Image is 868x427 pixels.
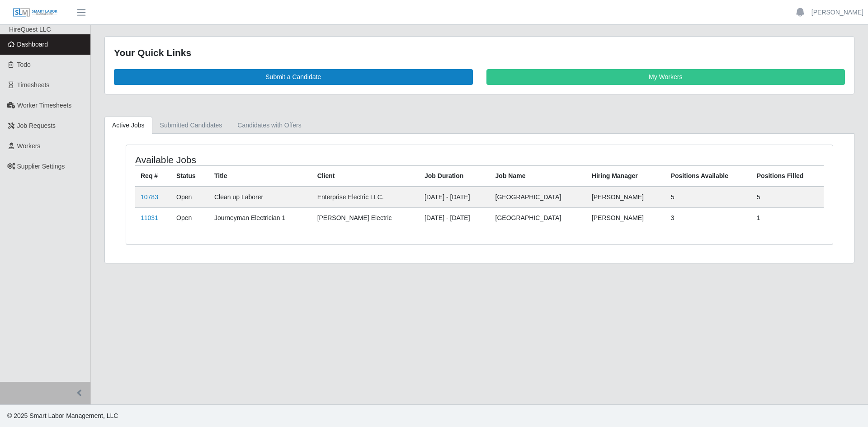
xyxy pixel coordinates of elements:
[141,193,158,201] a: 10783
[811,8,863,17] a: [PERSON_NAME]
[209,207,312,228] td: Journeyman Electrician 1
[171,207,209,228] td: Open
[17,142,41,150] span: Workers
[419,207,490,228] td: [DATE] - [DATE]
[665,187,751,208] td: 5
[490,207,586,228] td: [GEOGRAPHIC_DATA]
[586,165,665,187] th: Hiring Manager
[114,46,845,60] div: Your Quick Links
[665,165,751,187] th: Positions Available
[9,26,51,33] span: HireQuest LLC
[171,187,209,208] td: Open
[141,214,158,221] a: 11031
[17,81,50,89] span: Timesheets
[209,187,312,208] td: Clean up Laborer
[419,165,490,187] th: Job Duration
[312,165,419,187] th: Client
[114,69,473,85] a: Submit a Candidate
[419,187,490,208] td: [DATE] - [DATE]
[490,165,586,187] th: Job Name
[17,102,71,109] span: Worker Timesheets
[486,69,845,85] a: My Workers
[312,207,419,228] td: [PERSON_NAME] Electric
[152,117,230,134] a: Submitted Candidates
[665,207,751,228] td: 3
[7,412,118,419] span: © 2025 Smart Labor Management, LLC
[586,207,665,228] td: [PERSON_NAME]
[135,165,171,187] th: Req #
[751,207,824,228] td: 1
[13,8,58,18] img: SLM Logo
[230,117,309,134] a: Candidates with Offers
[751,165,824,187] th: Positions Filled
[17,163,65,170] span: Supplier Settings
[751,187,824,208] td: 5
[104,117,152,134] a: Active Jobs
[171,165,209,187] th: Status
[17,41,48,48] span: Dashboard
[586,187,665,208] td: [PERSON_NAME]
[17,122,56,129] span: Job Requests
[312,187,419,208] td: Enterprise Electric LLC.
[135,154,414,165] h4: Available Jobs
[209,165,312,187] th: Title
[17,61,31,68] span: Todo
[490,187,586,208] td: [GEOGRAPHIC_DATA]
